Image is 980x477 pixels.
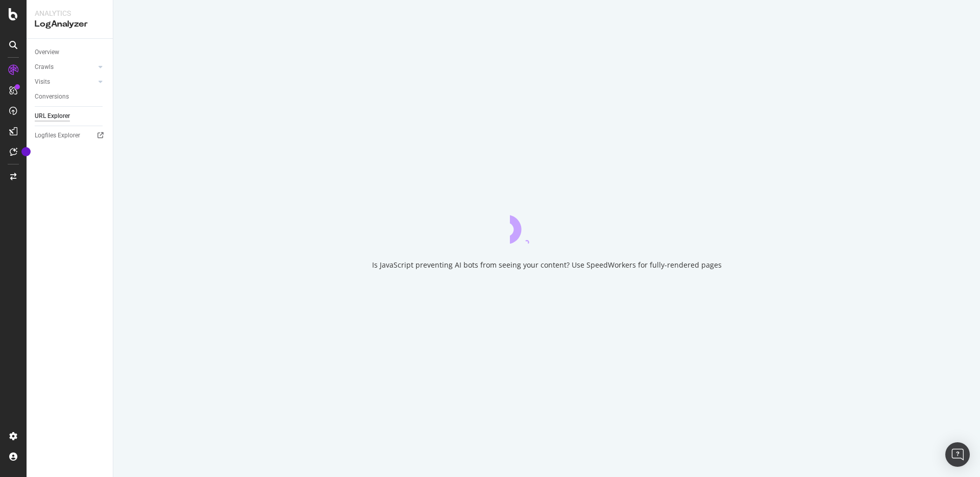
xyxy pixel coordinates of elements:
[35,130,106,141] a: Logfiles Explorer
[35,62,95,73] a: Crawls
[510,207,583,244] div: animation
[35,91,106,102] a: Conversions
[35,18,105,30] div: LogAnalyzer
[35,130,80,141] div: Logfiles Explorer
[35,47,59,58] div: Overview
[35,8,105,18] div: Analytics
[35,111,106,122] a: URL Explorer
[35,62,54,73] div: Crawls
[35,91,69,102] div: Conversions
[372,260,722,270] div: Is JavaScript preventing AI bots from seeing your content? Use SpeedWorkers for fully-rendered pages
[35,77,95,87] a: Visits
[21,147,31,156] div: Tooltip anchor
[35,77,50,87] div: Visits
[35,47,106,58] a: Overview
[945,442,970,467] div: Open Intercom Messenger
[35,111,70,122] div: URL Explorer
